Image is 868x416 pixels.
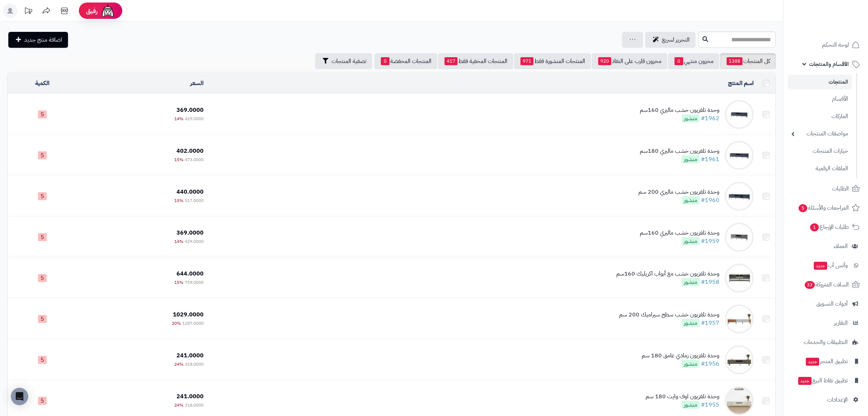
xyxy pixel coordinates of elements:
img: ai-face.png [101,4,115,18]
a: أدوات التسويق [788,295,864,312]
span: التطبيقات والخدمات [804,337,848,347]
a: تحديثات المنصة [19,4,37,20]
div: وحدة تلفزيون خشب سطح سيراميك 200 سم [619,311,719,319]
a: الإعدادات [788,391,864,408]
a: الطلبات [788,180,864,197]
a: كل المنتجات1388 [720,53,776,69]
span: 15% [174,156,183,163]
a: #1958 [701,278,719,286]
span: السلات المتروكة [804,280,849,290]
span: 5 [38,151,47,159]
div: وحدة تلفزيون اوف وايت 180 سم [646,392,719,401]
span: 971 [520,57,533,65]
span: الإعدادات [827,395,848,405]
span: 5 [38,110,47,118]
span: 14% [174,238,183,245]
div: وحدة تلفزيون خشب ماليزي 200 سم [638,188,719,196]
div: وحدة تلفزيون خشب ماليزي 180سم [640,147,719,155]
a: لوحة التحكم [788,36,864,54]
a: السعر [190,79,204,88]
span: الطلبات [832,184,849,194]
img: وحدة تلفزيون خشب ماليزي 160سم [725,223,754,252]
span: 1287.0000 [182,320,204,327]
a: تطبيق المتجرجديد [788,353,864,370]
span: 369.0000 [176,228,204,237]
span: 417 [444,57,458,65]
a: المنتجات [788,75,852,89]
span: 241.0000 [176,351,204,360]
span: منشور [682,196,699,204]
span: 402.0000 [176,147,204,155]
span: جديد [814,262,827,270]
a: #1961 [701,155,719,164]
a: المنتجات المنشورة فقط971 [514,53,591,69]
span: 15% [174,197,183,204]
a: مواصفات المنتجات [788,126,852,142]
a: الملفات الرقمية [788,161,852,176]
span: 5 [38,192,47,200]
span: 1 [810,223,819,231]
span: 24% [174,361,183,367]
a: اسم المنتج [728,79,754,88]
span: المراجعات والأسئلة [798,203,849,213]
div: Open Intercom Messenger [11,388,28,405]
span: 440.0000 [176,188,204,196]
a: العملاء [788,238,864,255]
img: وحدة تلفزيون خشب مع أبواب اكريليك 160سم [725,264,754,293]
span: منشور [682,278,699,286]
span: 0 [381,57,390,65]
div: وحدة تلفزيون خشب ماليزي 160سم [640,106,719,114]
span: 241.0000 [176,392,204,401]
span: منشور [682,360,699,368]
span: جديد [798,377,812,385]
div: وحدة تلفزيون رمادي غامق 180 سم [642,352,719,360]
a: #1957 [701,319,719,327]
span: تطبيق نقاط البيع [797,375,848,386]
img: وحدة تلفزيون اوف وايت 180 سم [725,386,754,415]
a: #1962 [701,114,719,123]
a: طلبات الإرجاع1 [788,218,864,236]
span: 1388 [727,57,743,65]
span: 517.0000 [185,197,204,204]
a: #1959 [701,237,719,245]
span: رفيق [86,7,98,15]
a: التطبيقات والخدمات [788,333,864,351]
span: منشور [682,237,699,245]
a: الماركات [788,109,852,124]
span: 318.0000 [185,402,204,408]
a: التقارير [788,314,864,332]
span: 318.0000 [185,361,204,367]
button: تصفية المنتجات [315,53,372,69]
div: وحدة تلفزيون خشب ماليزي 160سم [640,229,719,237]
a: #1960 [701,196,719,205]
span: التحرير لسريع [662,35,690,44]
span: 5 [38,233,47,241]
span: تطبيق المتجر [805,356,848,366]
a: السلات المتروكة33 [788,276,864,293]
a: التحرير لسريع [645,32,695,48]
img: وحدة تلفزيون خشب سطح سيراميك 200 سم [725,304,754,333]
a: مخزون منتهي0 [668,53,719,69]
span: 14% [174,115,183,122]
span: 5 [799,204,807,212]
span: 5 [38,356,47,364]
a: مخزون قارب على النفاذ920 [592,53,667,69]
span: 5 [38,397,47,405]
img: وحدة تلفزيون خشب ماليزي 160سم [725,100,754,129]
span: وآتس آب [813,260,848,270]
a: المنتجات المخفية فقط417 [438,53,513,69]
span: 24% [174,402,183,408]
span: التقارير [834,318,848,328]
span: العملاء [834,241,848,251]
span: 1029.0000 [173,310,204,319]
span: منشور [682,319,699,327]
span: 5 [38,274,47,282]
span: تصفية المنتجات [332,57,366,66]
span: 0 [675,57,683,65]
img: وحدة تلفزيون خشب ماليزي 180سم [725,141,754,170]
a: المنتجات المخفضة0 [374,53,437,69]
span: منشور [682,114,699,122]
img: وحدة تلفزيون رمادي غامق 180 سم [725,345,754,374]
span: جديد [806,358,819,366]
span: منشور [682,401,699,409]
